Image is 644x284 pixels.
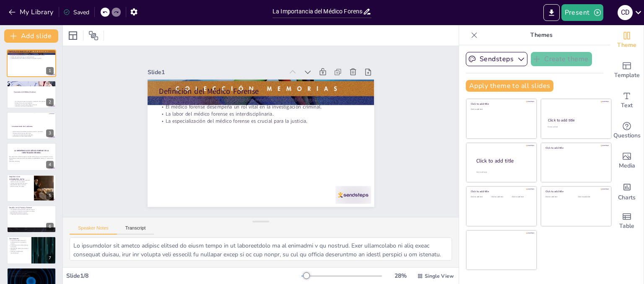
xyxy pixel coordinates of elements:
button: Create theme [531,52,592,66]
div: Click to add title [471,102,531,106]
div: Click to add body [476,171,529,173]
button: Export to PowerPoint [543,4,560,21]
div: https://cdn.sendsteps.com/images/logo/sendsteps_logo_white.pnghttps://cdn.sendsteps.com/images/lo... [7,143,56,170]
div: Slide 1 [148,68,283,76]
div: Click to add text [471,196,490,198]
button: My Library [6,5,57,19]
p: Garantizar que la justicia prevalezca. [14,105,51,107]
button: Add slide [4,29,58,43]
p: Elaboración de informes detallados. [14,102,51,104]
div: 4 [46,161,54,168]
div: Click to add text [471,108,531,111]
div: Add ready made slides [610,55,644,85]
div: c d [618,5,633,20]
button: Apply theme to all slides [466,80,553,92]
div: 7 [7,236,56,264]
p: Testimonio en juicios para validar evidencias. [14,103,51,105]
p: Fomentar la formación continua en medicina forense. [9,271,54,273]
div: Click to add title [545,146,605,150]
div: Change the overall theme [610,25,644,55]
span: Position [88,31,99,41]
div: Add images, graphics, shapes or video [610,146,644,176]
p: La labor del médico forense es interdisciplinaria. [159,111,363,118]
p: Preservación de la ética profesional. [9,214,54,215]
div: Add charts and graphs [610,176,644,206]
p: La importancia de su labor debe ser reconocida. [9,245,29,248]
div: https://cdn.sendsteps.com/images/logo/sendsteps_logo_white.pnghttps://cdn.sendsteps.com/images/lo... [7,49,56,77]
p: Necesidad de mejoras en el sistema de justicia. [9,248,29,250]
div: Click to add title [548,118,604,123]
p: Los médicos forenses enfrentan falta de recursos. [9,209,54,211]
span: Questions [613,131,641,140]
span: Text [621,101,633,110]
div: 3 [46,129,54,137]
span: Template [614,71,640,80]
p: Importancia en [GEOGRAPHIC_DATA] [9,176,31,180]
p: Desafíos en la Práctica Forense [9,207,54,209]
div: Click to add title [545,190,605,193]
p: Generated with [URL] [9,161,54,163]
p: Necesidad de apoyo y recursos. [9,184,31,186]
span: Charts [618,193,636,202]
p: Importancia del levantamiento adecuado. [11,134,51,136]
p: La labor del médico forense es interdisciplinaria. [9,56,54,58]
div: Click to add text [545,196,572,198]
p: La especialización del médico forense es crucial para la justicia. [159,117,363,124]
p: Funciones del Médico Forense [14,91,52,93]
span: Single View [425,273,454,279]
p: Colaboración con instituciones educativas. [9,276,54,277]
p: Las funciones incluyen la autopsia y recolección de evidencias. [14,101,51,102]
p: Inversión en recursos y tecnología. [9,273,54,274]
div: Get real-time input from your audience [610,116,644,146]
p: Futuro del Médico Forense [9,269,54,271]
p: Fomentar la colaboración interdisciplinaria. [9,251,29,254]
p: El levantamiento de cadáveres requiere precisión y protocolo. [11,131,51,133]
div: 7 [46,254,54,262]
p: Necesidad de formación continua. [9,212,54,214]
div: Add text boxes [610,85,644,116]
div: Click to add title [476,157,530,164]
input: Insert title [273,5,363,18]
div: Click to add title [471,190,531,193]
div: Add a table [610,206,644,236]
button: c d [618,4,633,21]
textarea: Lo ipsumdolor sit ametco adipisc elitsed do eiusm tempo in ut laboreetdolo ma al enimadmi v qu no... [70,238,452,261]
p: Coordinación con otros profesionales. [11,136,51,137]
p: El médico forense aplica conocimientos médicos en el ámbito legal. [9,53,54,55]
div: https://cdn.sendsteps.com/images/logo/sendsteps_logo_white.pnghttps://cdn.sendsteps.com/images/lo... [7,205,56,233]
p: La especialización del médico forense es crucial para la justicia. [9,58,54,59]
p: La figura del médico forense es fundamental en la investigación criminal. [9,240,29,245]
div: 6 [46,223,54,230]
div: Click to add text [548,126,603,128]
div: Layout [66,29,80,42]
p: El médico forense aplica conocimientos médicos en el ámbito legal. [159,96,363,103]
div: https://cdn.sendsteps.com/images/logo/sendsteps_logo_white.pnghttps://cdn.sendsteps.com/images/lo... [7,80,56,108]
button: Present [561,4,603,21]
p: Definición del Médico Forense [9,51,54,53]
div: Saved [63,8,89,16]
button: Transcript [117,225,154,235]
span: Theme [617,41,636,50]
div: 28 % [390,272,410,280]
div: Click to add text [512,196,531,198]
div: Click to add text [578,196,605,198]
p: Esta presentación aborda el papel crucial del médico forense en la investigación criminal, centrá... [9,156,54,161]
div: 1 [46,67,54,75]
p: El médico forense desempeña un rol vital en la investigación criminal. [9,54,54,56]
strong: La Importancia del Médico Forense en la Investigación Criminal [14,150,49,154]
p: Preservación de la escena del crimen. [11,132,51,134]
p: La violencia y la presión social afectan su trabajo. [9,210,54,212]
p: Definición del Médico Forense [159,86,363,96]
p: Levantamiento de Cadáveres [12,125,51,127]
p: Conclusiones [9,238,29,240]
button: Speaker Notes [70,225,117,235]
div: https://cdn.sendsteps.com/images/logo/sendsteps_logo_white.pnghttps://cdn.sendsteps.com/images/lo... [7,112,56,139]
div: Slide 1 / 8 [66,272,301,280]
span: Media [619,161,635,170]
div: 2 [46,98,54,106]
div: https://cdn.sendsteps.com/images/logo/sendsteps_logo_white.pnghttps://cdn.sendsteps.com/images/lo... [7,174,56,202]
span: Table [619,222,634,231]
p: La labor del médico forense es esencial debido a la alta criminalidad. [9,179,31,182]
div: Click to add text [491,196,510,198]
p: El médico forense desempeña un rol vital en la investigación criminal. [159,103,363,111]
